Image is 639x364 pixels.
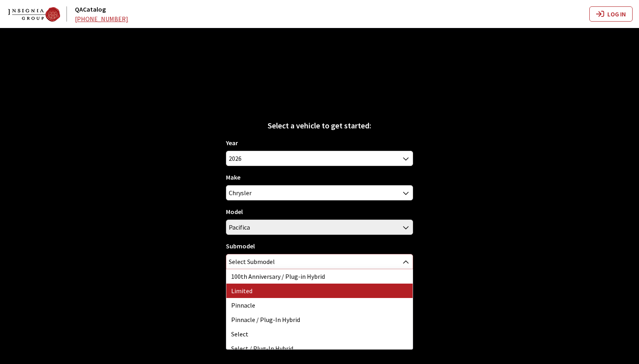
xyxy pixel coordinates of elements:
li: Pinnacle [226,298,413,312]
li: Select [226,327,413,341]
li: 100th Anniversary / Plug-in Hybrid [226,269,413,284]
label: Year [226,138,238,148]
li: Limited [226,284,413,298]
span: Select Submodel [226,254,413,269]
span: Pacifica [226,220,413,234]
span: 2026 [226,151,413,166]
a: QACatalog logo [8,6,73,22]
label: Make [226,172,240,182]
span: Select Submodel [229,254,275,269]
a: [PHONE_NUMBER] [75,15,128,23]
span: 2026 [226,151,413,166]
a: QACatalog [75,5,106,13]
span: Chrysler [226,186,413,200]
img: Dashboard [8,7,60,22]
label: Submodel [226,241,255,251]
span: Select Submodel [226,254,413,269]
div: Select a vehicle to get started: [226,120,413,132]
button: Log In [589,6,633,22]
li: Pinnacle / Plug-In Hybrid [226,312,413,327]
label: Model [226,207,243,216]
li: Select / Plug-In Hybrid [226,341,413,356]
span: Chrysler [226,185,413,200]
span: Pacifica [226,220,413,235]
